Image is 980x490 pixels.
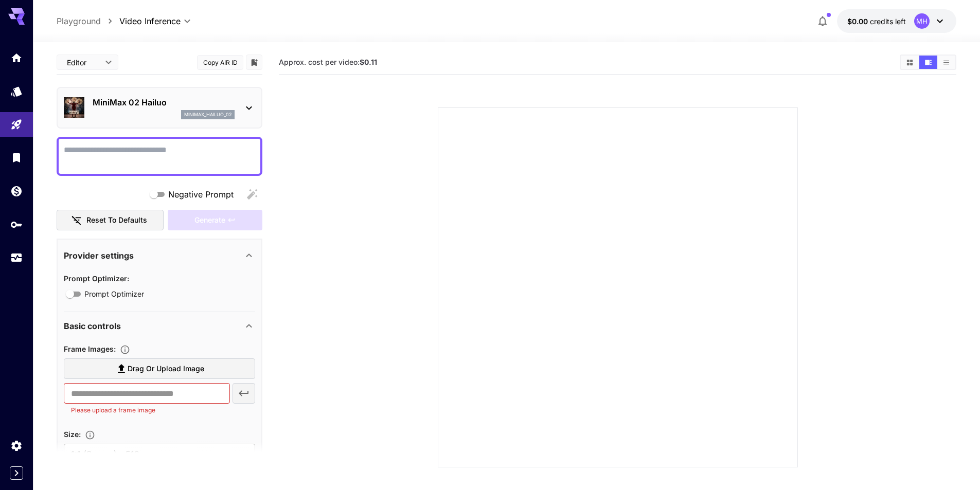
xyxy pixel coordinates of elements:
div: Playground [10,118,23,131]
span: Editor [67,57,99,68]
button: Copy AIR ID [197,55,243,70]
button: Expand sidebar [10,466,23,480]
div: API Keys [10,218,23,231]
div: Usage [10,251,23,264]
button: Show videos in list view [937,56,955,69]
div: Please upload a frame image and fill the prompt [168,210,262,231]
button: Adjust the dimensions of the generated image by specifying its width and height in pixels, or sel... [81,430,99,440]
span: Drag or upload image [128,362,204,375]
button: $0.00MH [837,9,956,33]
p: MiniMax 02 Hailuo [93,96,235,108]
span: Prompt Optimizer : [64,274,129,283]
div: MH [914,13,930,29]
div: $0.00 [847,16,906,27]
label: Drag or upload image [64,358,255,379]
button: Reset to defaults [57,210,164,231]
div: Library [10,151,23,164]
span: Size : [64,430,81,439]
div: Show videos in grid viewShow videos in video viewShow videos in list view [900,55,956,70]
span: credits left [870,17,906,26]
button: Upload frame images. [116,344,134,355]
button: Add to library [250,56,259,68]
div: Provider settings [64,243,255,268]
div: MiniMax 02 Hailuominimax_hailuo_02 [64,92,255,123]
div: Wallet [10,185,23,197]
b: $0.11 [360,58,377,66]
span: Prompt Optimizer [84,288,144,299]
div: Settings [10,439,23,452]
p: minimax_hailuo_02 [184,111,231,118]
p: Provider settings [64,249,134,262]
span: $0.00 [847,17,870,26]
button: Show videos in grid view [901,56,919,69]
nav: breadcrumb [57,15,119,27]
span: Video Inference [119,15,181,27]
p: Basic controls [64,320,121,332]
span: Negative Prompt [168,188,234,201]
p: Please upload a frame image [71,405,223,415]
span: Frame Images : [64,344,116,353]
div: Home [10,51,23,64]
div: Basic controls [64,314,255,338]
div: Models [10,85,23,98]
a: Playground [57,15,101,27]
button: Show videos in video view [919,56,937,69]
span: Approx. cost per video: [279,58,377,66]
